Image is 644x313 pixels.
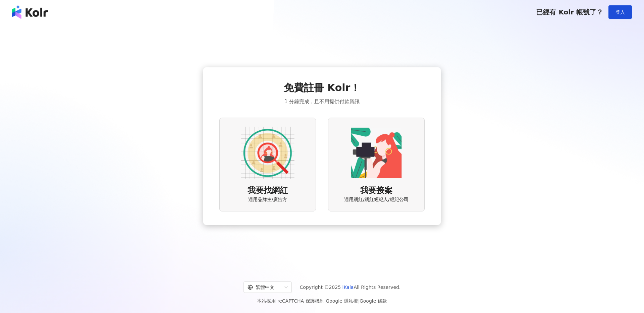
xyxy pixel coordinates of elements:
[360,185,392,196] span: 我要接案
[360,298,387,304] a: Google 條款
[248,282,282,293] div: 繁體中文
[248,196,287,203] span: 適用品牌主/廣告方
[536,8,603,16] span: 已經有 Kolr 帳號了？
[284,81,361,95] span: 免費註冊 Kolr！
[344,196,408,203] span: 適用網紅/網紅經紀人/經紀公司
[12,5,48,19] img: logo
[608,5,632,19] button: 登入
[248,185,288,196] span: 我要找網紅
[284,98,360,106] span: 1 分鐘完成，且不用提供付款資訊
[324,298,326,304] span: |
[350,126,403,180] img: KOL identity option
[257,297,387,305] span: 本站採用 reCAPTCHA 保護機制
[615,9,625,15] span: 登入
[241,126,294,180] img: AD identity option
[358,298,360,304] span: |
[326,298,358,304] a: Google 隱私權
[300,283,401,291] span: Copyright © 2025 All Rights Reserved.
[342,285,354,290] a: iKala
